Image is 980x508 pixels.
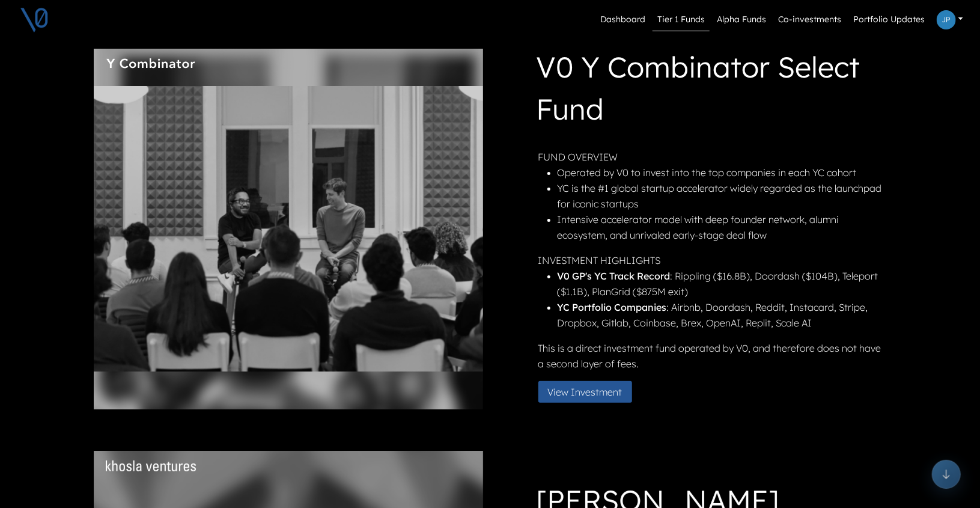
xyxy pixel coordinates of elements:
a: Portfolio Updates [848,8,930,31]
img: yc.png [94,49,483,409]
p: This is a direct investment fund operated by V0, and therefore does not have a second layer of fees. [538,340,884,372]
a: Tier 1 Funds [653,8,710,31]
img: Profile [937,10,956,29]
button: View Investment [538,381,632,403]
p: FUND OVERVIEW [538,149,884,165]
a: Co-investments [773,8,846,31]
strong: YC Portfolio Companies [558,301,667,313]
img: Fund Logo [106,461,196,471]
img: V0 logo [19,5,49,35]
a: View Investment [538,385,642,397]
h1: V0 Y Combinator Select Fund [537,46,884,135]
a: Alpha Funds [712,8,771,31]
li: Operated by V0 to invest into the top companies in each YC cohort [558,165,884,180]
li: Intensive accelerator model with deep founder network, alumni ecosystem, and unrivaled early-stag... [558,212,884,243]
strong: V0 GP's YC Track Record [558,270,671,282]
img: Fund Logo [106,58,196,70]
li: YC is the #1 global startup accelerator widely regarded as the launchpad for iconic startups [558,180,884,212]
li: : Airbnb, Doordash, Reddit, Instacard, Stripe, Dropbox, Gitlab, Coinbase, Brex, OpenAI, Replit, S... [558,299,884,331]
p: INVESTMENT HIGHLIGHTS [538,252,884,268]
li: : Rippling ($16.8B), Doordash ($104B), Teleport ($1.1B), PlanGrid ($875M exit) [558,268,884,299]
a: Dashboard [595,8,650,31]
